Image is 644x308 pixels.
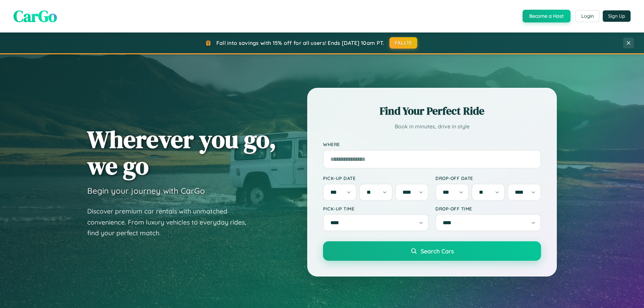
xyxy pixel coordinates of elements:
span: Search Cars [421,247,454,255]
label: Drop-off Time [435,206,541,211]
button: Search Cars [323,241,541,261]
label: Pick-up Time [323,206,429,211]
h1: Wherever you go, we go [87,126,276,179]
button: Sign Up [603,10,631,22]
button: Login [576,10,599,22]
span: Fall into savings with 15% off for all users! Ends [DATE] 10am PT. [216,40,384,46]
p: Book in minutes, drive in style [323,122,541,131]
span: CarGo [13,5,57,27]
h2: Find Your Perfect Ride [323,104,541,118]
label: Where [323,141,541,147]
button: Become a Host [523,10,571,22]
label: Pick-up Date [323,175,429,181]
h3: Begin your journey with CarGo [87,186,205,196]
label: Drop-off Date [435,175,541,181]
p: Discover premium car rentals with unmatched convenience. From luxury vehicles to everyday rides, ... [87,206,255,239]
button: FALL15 [389,37,418,49]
